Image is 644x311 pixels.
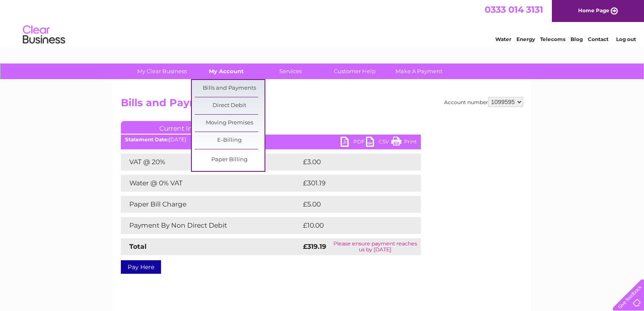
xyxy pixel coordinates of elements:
[570,36,583,42] a: Blog
[303,242,326,250] strong: £319.19
[195,80,265,97] a: Bills and Payments
[121,121,248,134] a: Current Invoice
[22,22,65,48] img: logo.png
[121,154,301,171] td: VAT @ 20%
[301,154,401,171] td: £3.00
[195,97,265,114] a: Direct Debit
[121,97,523,113] h2: Bills and Payments
[516,36,535,42] a: Energy
[495,36,511,42] a: Water
[123,5,522,41] div: Clear Business is a trading name of Verastar Limited (registered in [GEOGRAPHIC_DATA] No. 3667643...
[121,137,421,143] div: [DATE]
[391,137,417,149] a: Print
[121,175,301,192] td: Water @ 0% VAT
[330,238,421,255] td: Please ensure payment reaches us by [DATE]
[301,217,404,234] td: £10.00
[320,63,390,79] a: Customer Help
[366,137,391,149] a: CSV
[384,63,454,79] a: Make A Payment
[129,242,147,250] strong: Total
[121,260,161,274] a: Pay Here
[256,63,325,79] a: Services
[540,36,565,42] a: Telecoms
[121,217,301,234] td: Payment By Non Direct Debit
[195,151,265,168] a: Paper Billing
[485,4,543,15] a: 0333 014 3131
[125,136,169,143] b: Statement Date:
[121,196,301,213] td: Paper Bill Charge
[341,137,366,149] a: PDF
[588,36,609,42] a: Contact
[195,115,265,132] a: Moving Premises
[301,196,401,213] td: £5.00
[301,175,405,192] td: £301.19
[616,36,636,42] a: Log out
[127,63,197,79] a: My Clear Business
[444,97,523,107] div: Account number
[195,132,265,149] a: E-Billing
[191,63,261,79] a: My Account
